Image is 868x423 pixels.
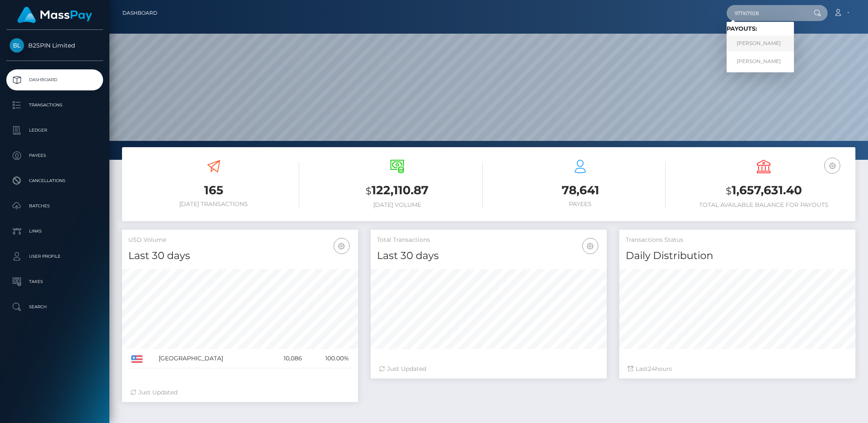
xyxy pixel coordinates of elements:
p: Transactions [10,99,100,111]
a: User Profile [6,246,103,267]
h6: [DATE] Volume [312,201,483,209]
h3: 165 [128,182,299,198]
h3: 78,641 [495,182,666,198]
td: 10,086 [267,349,305,368]
p: Batches [10,200,100,212]
h5: Transactions Status [626,236,849,244]
input: Search... [727,5,806,21]
a: Batches [6,196,103,217]
p: Search [10,301,100,313]
h6: Payees [495,201,666,208]
h4: Last 30 days [377,249,600,263]
img: B2SPIN Limited [10,38,24,53]
h6: Payouts: [727,25,794,32]
a: Taxes [6,271,103,292]
p: User Profile [10,250,100,263]
h5: Total Transactions [377,236,600,244]
td: 100.00% [305,349,352,368]
a: [PERSON_NAME] [727,36,794,51]
p: Cancellations [10,174,100,187]
a: Dashboard [6,69,103,90]
img: US.png [131,355,143,363]
a: Dashboard [122,4,157,22]
span: 24 [648,365,655,373]
a: Transactions [6,95,103,116]
h5: USD Volume [128,236,352,244]
div: Just Updated [379,365,598,373]
td: [GEOGRAPHIC_DATA] [156,349,267,368]
p: Taxes [10,275,100,288]
img: MassPay Logo [17,7,92,23]
h4: Daily Distribution [626,249,849,263]
div: Just Updated [130,388,350,397]
div: Last hours [628,365,847,373]
p: Dashboard [10,74,100,86]
h4: Last 30 days [128,249,352,263]
a: Ledger [6,120,103,141]
h6: [DATE] Transactions [128,201,299,208]
a: [PERSON_NAME] [727,53,794,69]
a: Links [6,221,103,242]
p: Links [10,225,100,238]
a: Cancellations [6,170,103,191]
h3: 122,110.87 [312,182,483,199]
a: Search [6,296,103,317]
small: $ [366,185,372,197]
a: Payees [6,145,103,166]
small: $ [726,185,732,197]
h6: Total Available Balance for Payouts [678,201,849,209]
h3: 1,657,631.40 [678,182,849,199]
span: B2SPIN Limited [6,42,103,49]
p: Ledger [10,124,100,137]
p: Payees [10,149,100,162]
